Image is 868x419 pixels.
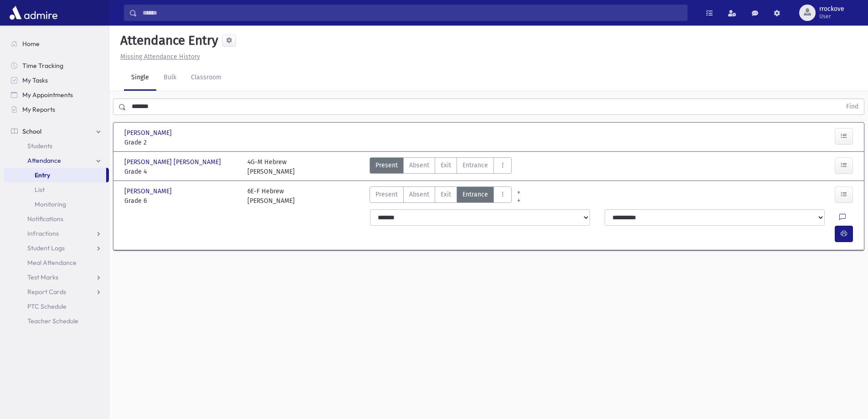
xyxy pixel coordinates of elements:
span: rrockove [819,5,844,13]
span: Exit [441,160,451,170]
a: Monitoring [4,197,109,212]
span: [PERSON_NAME] [PERSON_NAME] [124,157,223,167]
u: Missing Attendance History [120,53,200,61]
a: Home [4,36,109,51]
a: Entry [4,168,106,182]
a: Meal Attendance [4,255,109,270]
a: My Reports [4,102,109,117]
span: Grade 2 [124,138,238,147]
a: Notifications [4,212,109,226]
a: Attendance [4,153,109,168]
input: Search [137,5,687,21]
img: AdmirePro [7,4,60,22]
span: Attendance [27,156,61,165]
h5: Attendance Entry [117,33,218,48]
a: List [4,182,109,197]
a: Infractions [4,226,109,241]
a: Student Logs [4,241,109,255]
span: User [819,13,844,20]
span: Grade 6 [124,196,238,206]
span: My Tasks [22,76,48,84]
span: Teacher Schedule [27,317,78,325]
span: Absent [409,160,429,170]
span: Report Cards [27,288,66,296]
a: Bulk [156,65,184,91]
span: Monitoring [35,200,66,208]
span: Entrance [462,190,488,199]
a: Teacher Schedule [4,314,109,328]
a: Time Tracking [4,58,109,73]
span: School [22,127,41,135]
span: Entrance [462,160,488,170]
span: Meal Attendance [27,259,77,267]
span: Exit [441,190,451,199]
span: Grade 4 [124,167,238,176]
span: [PERSON_NAME] [124,128,174,138]
a: Missing Attendance History [117,53,200,61]
span: List [35,186,45,194]
div: 4G-M Hebrew [PERSON_NAME] [247,157,295,176]
button: Find [841,99,864,114]
span: Student Logs [27,244,65,252]
a: School [4,124,109,139]
span: Present [375,160,398,170]
span: PTC Schedule [27,302,67,310]
span: Students [27,142,52,150]
span: Infractions [27,229,59,238]
a: Students [4,139,109,153]
a: Report Cards [4,285,109,299]
a: Classroom [184,65,229,91]
a: PTC Schedule [4,299,109,314]
a: My Tasks [4,73,109,88]
a: Single [124,65,156,91]
span: Time Tracking [22,62,63,70]
span: My Appointments [22,91,73,99]
a: Test Marks [4,270,109,285]
span: Absent [409,190,429,199]
span: Home [22,40,40,48]
span: Present [375,190,398,199]
div: 6E-F Hebrew [PERSON_NAME] [247,186,295,206]
div: AttTypes [370,186,512,206]
div: AttTypes [370,157,512,176]
span: Notifications [27,215,63,223]
a: My Appointments [4,88,109,102]
span: Entry [35,171,50,179]
span: [PERSON_NAME] [124,186,174,196]
span: My Reports [22,105,55,114]
span: Test Marks [27,273,58,281]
